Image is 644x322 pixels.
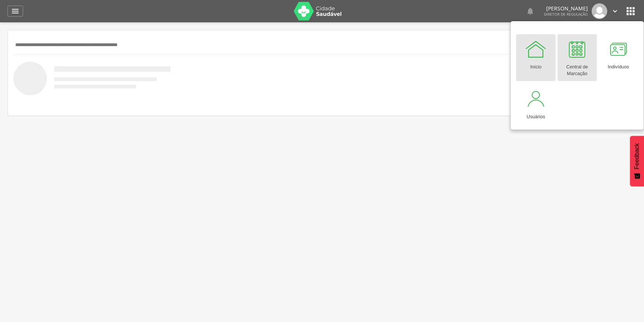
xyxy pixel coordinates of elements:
[625,5,637,17] i: 
[634,143,640,169] span: Feedback
[516,84,556,124] a: Usuários
[611,3,619,19] a: 
[11,7,20,16] i: 
[526,7,535,16] i: 
[630,136,644,186] button: Feedback - Mostrar pesquisa
[557,34,597,81] a: Central de Marcação
[544,6,588,11] p: [PERSON_NAME]
[611,7,619,15] i: 
[599,34,638,81] a: Indivíduos
[544,12,588,17] span: Diretor de regulação
[526,3,535,19] a: 
[7,6,23,17] a: 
